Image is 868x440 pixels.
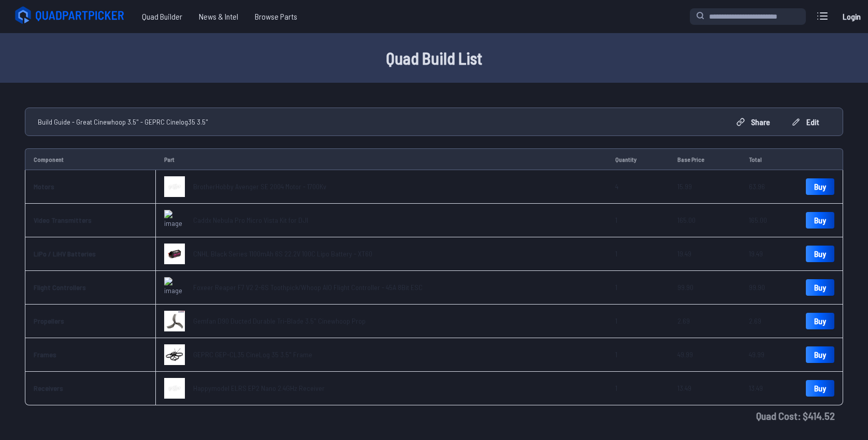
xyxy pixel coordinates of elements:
[193,282,423,293] a: Foxeer Reaper F7 V2 2-6S Toothpick/Whoop AIO Flight Controller - 45A 8Bit ESC
[193,216,308,224] span: Caddx Nebula Pro Micro Vista Kit for DJI
[193,350,312,359] span: GEPRC GEP-CL35 CineLog 35 3.5" Frame
[806,212,834,229] a: Buy
[669,271,741,305] td: 99.90
[728,114,779,130] button: Share
[669,372,741,405] td: 13.49
[806,380,834,397] a: Buy
[741,338,798,372] td: 49.99
[741,372,798,405] td: 13.49
[34,249,96,258] a: LiPo / LiHV Batteries
[193,249,372,258] span: CNHL Black Series 1100mAh 6S 22.2V 100C Lipo Battery - XT60
[156,148,607,170] td: Part
[34,283,86,292] a: Flight Controllers
[741,271,798,305] td: 99.90
[164,210,185,231] img: image
[783,114,828,130] button: Edit
[607,148,669,170] td: Quantity
[741,170,798,204] td: 63.96
[741,148,798,170] td: Total
[806,246,834,262] a: Buy
[669,305,741,338] td: 2.69
[193,181,326,192] a: BrotherHobby Avenger SE 2004 Motor - 1700Kv
[164,378,185,399] img: image
[34,182,54,191] a: Motors
[839,6,864,27] a: Login
[193,350,312,360] a: GEPRC GEP-CL35 CineLog 35 3.5" Frame
[669,237,741,271] td: 19.49
[193,182,326,191] span: BrotherHobby Avenger SE 2004 Motor - 1700Kv
[38,116,208,127] a: Build Guide - Great Cinewhoop 3.5" - GEPRC Cinelog35 3.5"
[193,215,308,225] a: Caddx Nebula Pro Micro Vista Kit for DJI
[247,6,306,27] a: Browse Parts
[741,237,798,271] td: 19.49
[615,216,617,224] span: 1
[615,350,617,359] span: 1
[669,204,741,237] td: 165.00
[615,182,618,191] span: 4
[193,283,423,292] span: Foxeer Reaper F7 V2 2-6S Toothpick/Whoop AIO Flight Controller - 45A 8Bit ESC
[615,249,617,258] span: 1
[164,311,185,331] img: image
[134,6,191,27] a: Quad Builder
[164,176,185,197] img: image
[193,384,325,392] span: Happymodel ELRS EP2 Nano 2.4GHz Receiver
[193,316,366,326] a: Gemfan D90 Ducted Durable Tri-Blade 3.5" Cinewhoop Prop
[741,204,798,237] td: 165.00
[615,283,617,292] span: 1
[34,216,92,224] a: Video Transmitters
[164,344,185,365] img: image
[34,384,63,392] a: Receivers
[193,383,325,393] a: Happymodel ELRS EP2 Nano 2.4GHz Receiver
[669,170,741,204] td: 15.99
[25,405,843,426] td: Quad Cost : $ 414.52
[193,316,366,325] span: Gemfan D90 Ducted Durable Tri-Blade 3.5" Cinewhoop Prop
[25,148,156,170] td: Component
[34,316,64,325] a: Propellers
[806,346,834,363] a: Buy
[806,279,834,296] a: Buy
[191,6,247,27] a: News & Intel
[806,178,834,195] a: Buy
[615,316,617,325] span: 1
[669,338,741,372] td: 49.99
[669,148,741,170] td: Base Price
[806,313,834,329] a: Buy
[103,45,765,70] h1: Quad Build List
[164,244,185,264] img: image
[34,350,56,359] a: Frames
[193,249,372,259] a: CNHL Black Series 1100mAh 6S 22.2V 100C Lipo Battery - XT60
[741,305,798,338] td: 2.69
[615,384,617,392] span: 1
[164,277,185,298] img: image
